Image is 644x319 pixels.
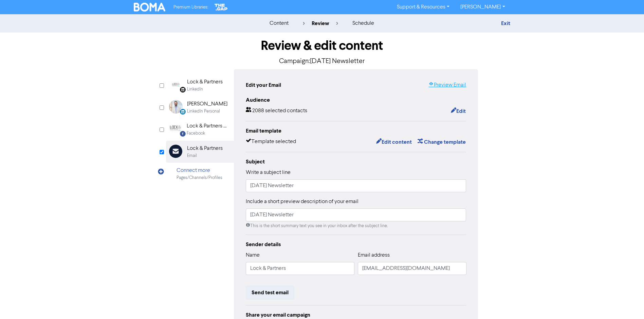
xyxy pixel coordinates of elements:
[169,78,183,92] img: Linkedin
[246,251,260,259] label: Name
[303,19,338,27] div: review
[214,3,228,12] img: The Gap
[391,2,455,13] a: Support & Resources
[352,19,374,27] div: schedule
[166,96,234,118] div: LinkedinPersonal [PERSON_NAME]LinkedIn Personal
[450,107,466,116] button: Edit
[187,122,230,130] div: Lock & Partners Chartered Accountants
[187,86,203,93] div: LinkedIn
[166,118,234,140] div: Facebook Lock & Partners Chartered AccountantsFacebook
[610,286,644,319] iframe: Chat Widget
[187,144,223,153] div: Lock & Partners
[246,198,358,206] label: Include a short preview description of your email
[270,19,289,27] div: content
[246,240,466,248] div: Sender details
[246,138,296,146] div: Template selected
[187,78,223,86] div: Lock & Partners
[246,96,466,104] div: Audience
[187,130,205,137] div: Facebook
[166,141,234,163] div: Lock & PartnersEmail
[169,122,182,136] img: Facebook
[246,285,294,300] button: Send test email
[187,108,220,115] div: LinkedIn Personal
[166,163,234,185] div: Connect morePages/Channels/Profiles
[246,311,466,319] div: Share your email campaign
[358,251,390,259] label: Email address
[246,107,307,116] div: 2088 selected contacts
[166,38,478,54] h1: Review & edit content
[187,100,227,108] div: [PERSON_NAME]
[246,158,466,166] div: Subject
[166,74,234,96] div: Linkedin Lock & PartnersLinkedIn
[501,20,510,27] a: Exit
[246,168,291,177] label: Write a subject line
[417,138,466,146] button: Change template
[246,127,466,135] div: Email template
[134,3,166,12] img: BOMA Logo
[177,166,222,175] div: Connect more
[428,81,466,89] a: Preview Email
[187,153,197,159] div: Email
[166,56,478,66] p: Campaign: [DATE] Newsletter
[173,5,208,9] span: Premium Libraries:
[455,2,510,13] a: [PERSON_NAME]
[177,175,222,181] div: Pages/Channels/Profiles
[246,223,466,229] div: This is the short summary text you see in your inbox after the subject line.
[246,81,281,89] div: Edit your Email
[169,100,183,114] img: LinkedinPersonal
[376,138,412,146] button: Edit content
